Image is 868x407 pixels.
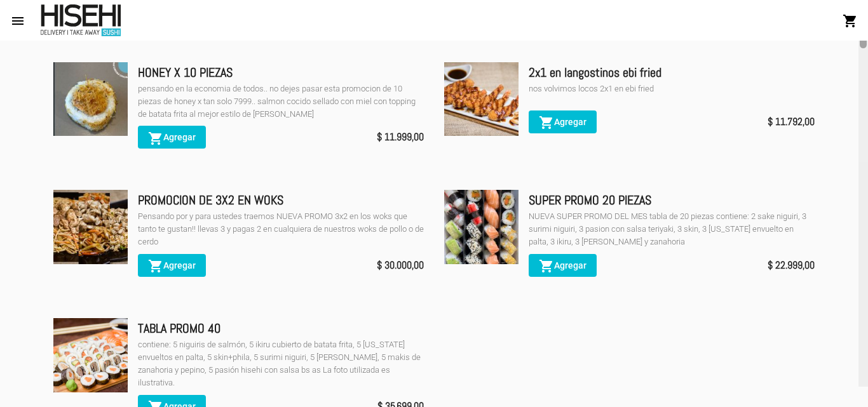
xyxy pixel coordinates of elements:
[529,62,815,83] div: 2x1 en langostinos ebi fried
[138,338,424,389] div: contiene: 5 niguiris de salmón, 5 ikiru cubierto de batata frita, 5 [US_STATE] envueltos en palta...
[138,126,206,149] button: Agregar
[529,210,815,248] div: NUEVA SUPER PROMO DEL MES tabla de 20 piezas contiene: 2 sake niguiri, 3 surimi niguiri, 3 pasion...
[444,190,519,264] img: b592dd6c-ce24-4abb-add9-a11adb66b5f2.jpeg
[539,258,554,274] mat-icon: shopping_cart
[377,257,424,274] span: $ 30.000,00
[138,190,424,210] div: PROMOCION DE 3X2 EN WOKS
[138,62,424,83] div: HONEY X 10 PIEZAS
[148,131,163,146] mat-icon: shopping_cart
[539,115,554,130] mat-icon: shopping_cart
[843,13,858,29] mat-icon: shopping_cart
[529,110,597,133] button: Agregar
[768,113,815,131] span: $ 11.792,00
[148,132,196,142] span: Agregar
[53,190,128,264] img: 975b8145-67bb-4081-9ec6-7530a4e40487.jpg
[148,260,196,270] span: Agregar
[529,254,597,277] button: Agregar
[444,62,519,137] img: 36ae70a8-0357-4ab6-9c16-037de2f87b50.jpg
[529,83,815,95] div: nos volvimos locos 2x1 en ebi fried
[138,83,424,121] div: pensando en la economia de todos.. no dejes pasar esta promocion de 10 piezas de honey x tan solo...
[539,117,587,127] span: Agregar
[148,258,163,274] mat-icon: shopping_cart
[138,254,206,277] button: Agregar
[529,190,815,210] div: SUPER PROMO 20 PIEZAS
[53,318,128,392] img: 233f921c-6f6e-4fc6-b68a-eefe42c7556a.jpg
[768,257,815,274] span: $ 22.999,00
[539,260,587,270] span: Agregar
[53,62,128,137] img: 2a2e4fc8-76c4-49c3-8e48-03e4afb00aef.jpeg
[138,210,424,248] div: Pensando por y para ustedes traemos NUEVA PROMO 3x2 en los woks que tanto te gustan!! llevas 3 y ...
[377,128,424,146] span: $ 11.999,00
[138,318,424,338] div: TABLA PROMO 40
[10,13,25,29] mat-icon: menu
